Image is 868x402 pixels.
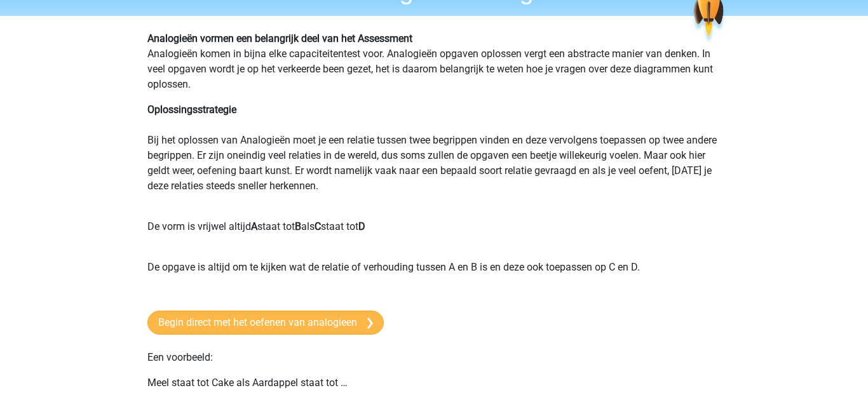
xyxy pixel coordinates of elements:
p: Analogieën komen in bijna elke capaciteitentest voor. Analogieën opgaven oplossen vergt een abstr... [147,31,721,92]
b: Oplossingsstrategie [147,104,236,116]
p: Bij het oplossen van Analogieën moet je een relatie tussen twee begrippen vinden en deze vervolge... [147,102,721,209]
b: Analogieën vormen een belangrijk deel van het Assessment [147,32,412,44]
p: De vorm is vrijwel altijd staat tot als staat tot [147,219,721,250]
b: D [358,220,365,232]
b: C [315,220,321,232]
p: De opgave is altijd om te kijken wat de relatie of verhouding tussen A en B is en deze ook toepas... [147,260,721,290]
a: Begin direct met het oefenen van analogieen [147,311,384,335]
img: arrow-right.e5bd35279c78.svg [367,318,373,329]
b: B [295,220,301,232]
b: A [251,220,257,232]
p: Een voorbeeld: [147,350,721,365]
